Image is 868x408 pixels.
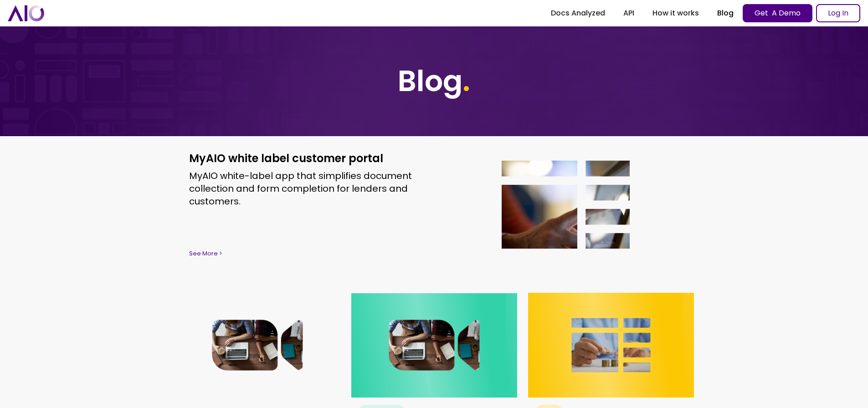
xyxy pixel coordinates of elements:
a: MyAIO white label customer portalMyAIO white-label app that simplifies document collection and fo... [175,136,694,273]
h3: MyAIO white label customer portal [189,151,416,166]
a: Log In [816,4,860,22]
a: Docs Analyzed [542,5,614,21]
a: Blog [708,5,743,21]
span: . [462,61,470,101]
a: API [614,5,643,21]
a: home [8,5,44,21]
p: MyAIO white-label app that simplifies document collection and form completion for lenders and cus... [189,169,416,208]
h1: Blog [398,64,470,99]
a: Get A Demo [743,4,812,22]
div: See More > [189,249,416,258]
a: How it works [643,5,708,21]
